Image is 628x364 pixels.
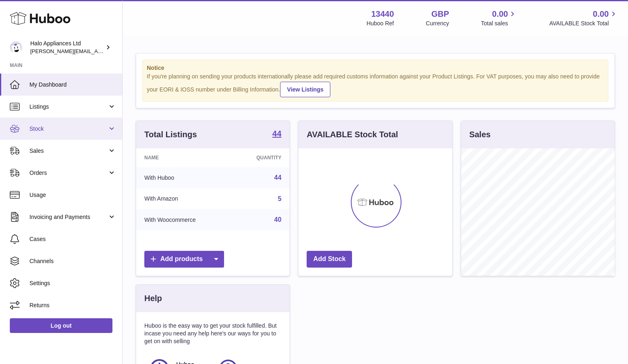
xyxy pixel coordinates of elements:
[278,195,281,202] a: 5
[272,130,281,138] strong: 44
[29,147,108,155] span: Sales
[593,9,609,20] span: 0.00
[147,64,604,72] strong: Notice
[492,9,508,20] span: 0.00
[29,257,116,265] span: Channels
[10,41,22,54] img: paul@haloappliances.com
[367,20,394,27] div: Huboo Ref
[481,20,517,27] span: Total sales
[136,188,231,210] td: With Amazon
[29,81,116,89] span: My Dashboard
[10,318,112,333] a: Log out
[29,103,108,111] span: Listings
[272,130,281,139] a: 44
[29,235,116,243] span: Cases
[136,209,231,230] td: With Woocommerce
[280,82,330,97] a: View Listings
[30,48,164,54] span: [PERSON_NAME][EMAIL_ADDRESS][DOMAIN_NAME]
[144,293,162,304] h3: Help
[307,251,352,268] a: Add Stock
[144,129,197,140] h3: Total Listings
[136,167,231,188] td: With Huboo
[469,129,491,140] h3: Sales
[147,73,604,97] div: If you're planning on sending your products internationally please add required customs informati...
[29,125,108,133] span: Stock
[426,20,449,27] div: Currency
[549,20,618,27] span: AVAILABLE Stock Total
[274,174,282,181] a: 44
[144,322,281,345] p: Huboo is the easy way to get your stock fulfilled. But incase you need any help here's our ways f...
[136,148,231,167] th: Name
[29,169,108,177] span: Orders
[371,9,394,20] strong: 13440
[29,279,116,287] span: Settings
[274,216,282,223] a: 40
[29,301,116,309] span: Returns
[30,40,104,55] div: Halo Appliances Ltd
[144,251,224,268] a: Add products
[549,9,618,27] a: 0.00 AVAILABLE Stock Total
[307,129,398,140] h3: AVAILABLE Stock Total
[29,191,116,199] span: Usage
[29,213,108,221] span: Invoicing and Payments
[431,9,449,20] strong: GBP
[481,9,517,27] a: 0.00 Total sales
[231,148,289,167] th: Quantity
